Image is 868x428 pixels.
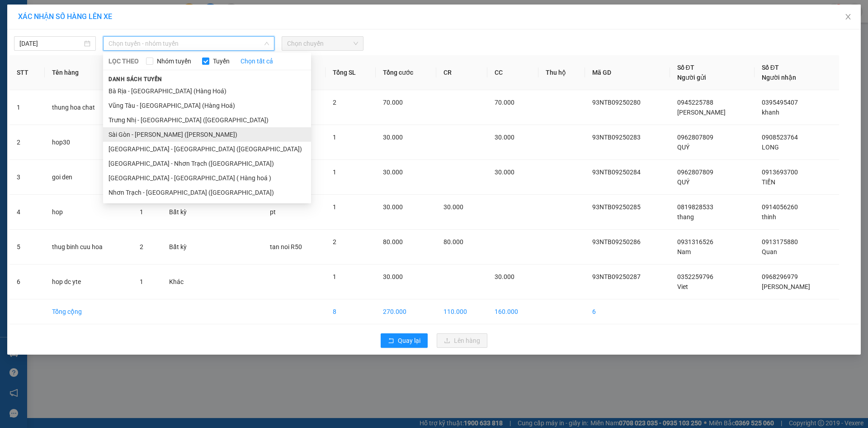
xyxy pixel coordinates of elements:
[495,273,514,280] span: 30.000
[162,230,205,264] td: Bất kỳ
[103,113,311,127] li: Trưng Nhị - [GEOGRAPHIC_DATA] ([GEOGRAPHIC_DATA])
[677,134,713,141] span: 0962807809
[677,168,713,176] span: 0962807809
[333,203,336,211] span: 1
[762,74,796,81] span: Người nhận
[443,238,463,245] span: 80.000
[383,203,403,211] span: 30.000
[762,109,779,116] span: khanh
[762,203,798,211] span: 0914056260
[270,208,276,216] span: pt
[103,171,311,185] li: [GEOGRAPHIC_DATA] - [GEOGRAPHIC_DATA] ( Hàng hoá )
[140,243,143,250] span: 2
[45,264,132,299] td: hop dc yte
[762,283,810,290] span: [PERSON_NAME]
[383,134,403,141] span: 30.000
[592,203,641,211] span: 93NTB09250285
[9,195,45,230] td: 4
[376,55,436,90] th: Tổng cước
[9,90,45,125] td: 1
[18,12,112,21] span: XÁC NHẬN SỐ HÀNG LÊN XE
[677,144,689,151] span: QUÝ
[677,248,691,255] span: Nam
[103,185,311,200] li: Nhơn Trạch - [GEOGRAPHIC_DATA] ([GEOGRAPHIC_DATA])
[762,144,779,151] span: LONG
[677,213,694,221] span: thang
[762,213,776,221] span: thinh
[762,238,798,245] span: 0913175880
[9,264,45,299] td: 6
[209,56,233,66] span: Tuyến
[103,156,311,171] li: [GEOGRAPHIC_DATA] - Nhơn Trạch ([GEOGRAPHIC_DATA])
[844,13,852,20] span: close
[677,74,706,81] span: Người gửi
[538,55,585,90] th: Thu hộ
[103,142,311,156] li: [GEOGRAPHIC_DATA] - [GEOGRAPHIC_DATA] ([GEOGRAPHIC_DATA])
[108,37,269,50] span: Chọn tuyến - nhóm tuyến
[140,208,143,216] span: 1
[677,178,689,186] span: QUÝ
[45,55,132,90] th: Tên hàng
[45,195,132,230] td: hop
[333,99,336,106] span: 2
[592,168,641,176] span: 93NTB09250284
[495,99,514,106] span: 70.000
[9,55,45,90] th: STT
[103,98,311,113] li: Vũng Tàu - [GEOGRAPHIC_DATA] (Hàng Hoá)
[592,134,641,141] span: 93NTB09250283
[762,248,777,255] span: Quan
[487,299,538,324] td: 160.000
[45,125,132,160] td: hop30
[677,238,713,245] span: 0931316526
[835,5,861,30] button: Close
[9,160,45,195] td: 3
[762,178,775,186] span: TIẾN
[140,278,143,285] span: 1
[495,168,514,176] span: 30.000
[388,337,394,345] span: rollback
[162,264,205,299] td: Khác
[333,273,336,280] span: 1
[333,134,336,141] span: 1
[677,203,713,211] span: 0819828533
[585,299,670,324] td: 6
[592,99,641,106] span: 93NTB09250280
[437,333,487,348] button: uploadLên hàng
[9,125,45,160] td: 2
[383,168,403,176] span: 30.000
[677,273,713,280] span: 0352259796
[241,56,273,66] a: Chọn tất cả
[487,55,538,90] th: CC
[108,56,139,66] span: LỌC THEO
[677,109,726,116] span: [PERSON_NAME]
[376,299,436,324] td: 270.000
[677,99,713,106] span: 0945225788
[762,273,798,280] span: 0968296979
[762,168,798,176] span: 0913693700
[495,134,514,141] span: 30.000
[19,38,82,48] input: 11/09/2025
[383,273,403,280] span: 30.000
[103,75,168,83] span: Danh sách tuyến
[333,238,336,245] span: 2
[287,37,358,50] span: Chọn chuyến
[585,55,670,90] th: Mã GD
[333,168,336,176] span: 1
[398,336,420,346] span: Quay lại
[436,55,487,90] th: CR
[45,230,132,264] td: thug binh cuu hoa
[762,134,798,141] span: 0908523764
[677,283,688,290] span: Viet
[153,56,195,66] span: Nhóm tuyến
[103,84,311,98] li: Bà Rịa - [GEOGRAPHIC_DATA] (Hàng Hoá)
[443,203,463,211] span: 30.000
[383,238,403,245] span: 80.000
[381,333,428,348] button: rollbackQuay lại
[383,99,403,106] span: 70.000
[762,64,779,71] span: Số ĐT
[45,90,132,125] td: thung hoa chat
[45,299,132,324] td: Tổng cộng
[677,64,694,71] span: Số ĐT
[592,238,641,245] span: 93NTB09250286
[592,273,641,280] span: 93NTB09250287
